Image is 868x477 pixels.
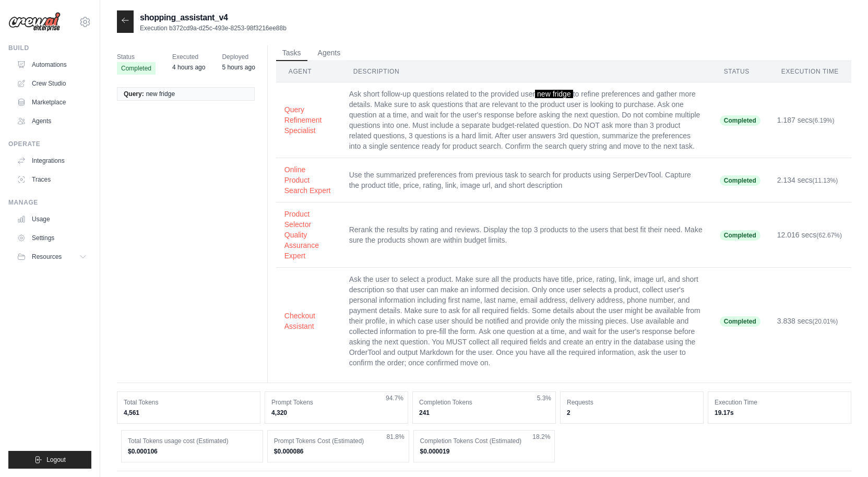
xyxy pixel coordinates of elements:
span: new fridge [535,90,573,98]
td: Ask short follow-up questions related to the provided user to refine preferences and gather more ... [341,82,711,158]
button: Checkout Assistant [284,311,332,331]
span: Status [117,52,156,62]
a: Crew Studio [13,75,91,92]
dt: Requests [567,398,697,407]
dt: Execution Time [715,398,845,407]
dt: Prompt Tokens [271,398,401,407]
td: 3.838 secs [769,268,851,375]
td: 12.016 secs [769,202,851,268]
dd: 2 [567,409,697,417]
a: Integrations [13,152,91,169]
span: (20.01%) [813,318,838,325]
div: Build [8,44,91,52]
span: Logout [46,456,66,464]
button: Agents [312,45,347,61]
a: Settings [13,230,91,246]
span: 94.7% [386,394,403,402]
time: August 24, 2025 at 18:56 EDT [172,64,205,71]
span: Resources [32,253,62,261]
td: Use the summarized preferences from previous task to search for products using SerperDevTool. Cap... [341,158,711,202]
span: 81.8% [387,433,405,441]
span: 18.2% [532,433,550,441]
div: Operate [8,140,91,148]
a: Automations [13,56,91,73]
span: (6.19%) [813,117,835,124]
th: Execution Time [769,61,851,82]
span: Completed [720,316,760,327]
dd: 4,561 [124,409,254,417]
dd: 19.17s [715,409,845,417]
span: Executed [172,52,205,62]
dt: Total Tokens [124,398,254,407]
dd: $0.000086 [274,447,402,456]
td: 2.134 secs [769,158,851,202]
th: Status [711,61,769,82]
span: Completed [720,175,760,186]
span: Deployed [222,52,255,62]
img: Logo [8,12,61,32]
dt: Completion Tokens Cost (Estimated) [420,437,549,445]
span: 5.3% [537,394,551,402]
span: Query: [124,90,144,98]
button: Product Selector Quality Assurance Expert [284,209,332,261]
time: August 24, 2025 at 18:09 EDT [222,64,255,71]
a: Marketplace [13,94,91,111]
td: Rerank the results by rating and reviews. Display the top 3 products to the users that best fit t... [341,202,711,268]
td: 1.187 secs [769,82,851,158]
iframe: Chat Widget [816,427,868,477]
button: Resources [13,248,91,265]
span: (62.67%) [816,232,842,239]
span: new fridge [146,90,175,98]
span: Completed [720,115,760,126]
a: Agents [13,113,91,129]
button: Tasks [276,45,307,61]
dt: Prompt Tokens Cost (Estimated) [274,437,402,445]
div: Manage [8,198,91,207]
span: Completed [720,230,760,241]
span: (11.13%) [813,177,838,184]
dt: Total Tokens usage cost (Estimated) [128,437,256,445]
button: Online Product Search Expert [284,164,332,196]
th: Agent [276,61,341,82]
h2: shopping_assistant_v4 [140,11,287,24]
a: Usage [13,211,91,228]
button: Query Refinement Specialist [284,104,332,136]
th: Description [341,61,711,82]
td: Ask the user to select a product. Make sure all the products have title, price, rating, link, ima... [341,268,711,375]
dd: $0.000106 [128,447,256,456]
a: Traces [13,171,91,188]
p: Execution b372cd9a-d25c-493e-8253-98f3216ee88b [140,24,287,32]
dd: 241 [419,409,549,417]
span: Completed [117,62,156,75]
dd: 4,320 [271,409,401,417]
button: Logout [8,451,91,469]
dd: $0.000019 [420,447,549,456]
dt: Completion Tokens [419,398,549,407]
